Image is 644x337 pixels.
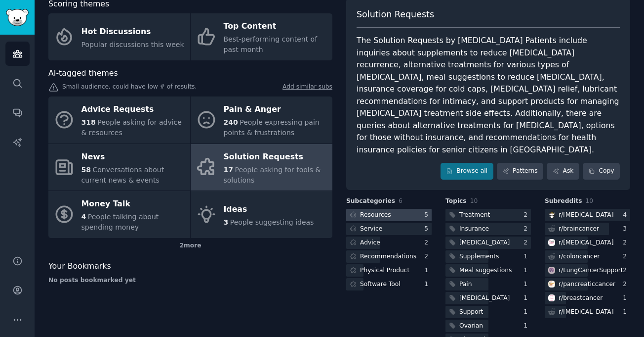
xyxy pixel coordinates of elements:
div: Service [360,225,382,234]
div: 2 [523,211,531,220]
div: 2 [424,252,432,261]
img: pancreaticcancer [548,281,555,288]
span: Popular discussions this week [81,41,184,48]
img: GummySearch logo [6,9,29,26]
div: r/ LungCancerSupport [559,266,623,275]
span: AI-tagged themes [48,67,118,80]
span: 240 [224,118,238,126]
a: r/braincancer3 [545,223,630,235]
div: 2 [523,239,531,247]
a: Service5 [346,223,432,235]
span: 3 [224,218,229,226]
div: 1 [424,280,432,289]
div: 1 [523,294,531,303]
span: Subreddits [545,197,582,206]
a: Software Tool1 [346,278,432,290]
a: Patterns [497,163,543,180]
div: 5 [424,225,432,234]
span: Best-performing content of past month [224,35,318,53]
a: r/coloncancer2 [545,250,630,263]
div: 2 [623,280,630,289]
div: Pain [459,280,472,289]
div: Top Content [224,19,327,35]
span: 10 [586,197,594,204]
div: Money Talk [81,196,185,212]
a: Top ContentBest-performing content of past month [191,13,332,60]
div: Ideas [224,201,314,217]
div: Software Tool [360,280,401,289]
div: 3 [623,225,630,234]
a: Ovarian1 [445,320,531,332]
a: Browse all [441,163,493,180]
a: Add similar subs [282,83,332,93]
div: 1 [623,294,630,303]
a: Meal suggestions1 [445,264,531,277]
div: Resources [360,211,391,220]
div: Recommendations [360,252,416,261]
span: People asking for tools & solutions [224,166,321,184]
div: r/ breastcancer [559,294,603,303]
div: r/ [MEDICAL_DATA] [559,239,614,247]
a: Money Talk4People talking about spending money [48,191,190,238]
div: r/ [MEDICAL_DATA] [559,308,614,317]
div: No posts bookmarked yet [48,276,332,285]
a: Ideas3People suggesting ideas [191,191,332,238]
div: 2 [424,239,432,247]
div: Treatment [459,211,490,220]
a: Ask [547,163,579,180]
div: 2 [623,252,630,261]
span: People expressing pain points & frustrations [224,118,320,137]
div: Advice [360,239,380,247]
div: Pain & Anger [224,102,327,118]
img: breast_cancer [548,239,555,246]
a: LungCancerSupportr/LungCancerSupport2 [545,264,630,277]
div: Supplements [459,252,499,261]
span: Conversations about current news & events [81,166,164,184]
span: 4 [81,213,86,221]
div: Physical Product [360,266,409,275]
a: Pain1 [445,278,531,290]
span: 6 [399,197,402,204]
a: Hot DiscussionsPopular discussions this week [48,13,190,60]
a: Resources5 [346,209,432,221]
a: Insurance2 [445,223,531,235]
img: breastcancer [548,294,555,301]
span: 17 [224,166,233,174]
span: 10 [470,197,478,204]
div: Advice Requests [81,102,185,118]
span: 318 [81,118,96,126]
div: Small audience, could have low # of results. [48,83,332,93]
a: cancerr/[MEDICAL_DATA]4 [545,209,630,221]
div: Solution Requests [224,149,327,165]
span: 58 [81,166,91,174]
a: Recommendations2 [346,250,432,263]
a: Treatment2 [445,209,531,221]
img: LungCancerSupport [548,267,555,274]
div: News [81,149,185,165]
div: The Solution Requests by [MEDICAL_DATA] Patients include inquiries about supplements to reduce [M... [357,35,620,156]
a: Supplements1 [445,250,531,263]
span: Solution Requests [357,8,434,21]
div: 1 [523,322,531,331]
div: r/ [MEDICAL_DATA] [559,211,614,220]
a: Physical Product1 [346,264,432,277]
span: People talking about spending money [81,213,159,231]
a: Advice2 [346,237,432,249]
div: 1 [523,280,531,289]
div: 1 [523,308,531,317]
a: News58Conversations about current news & events [48,144,190,191]
a: Pain & Anger240People expressing pain points & frustrations [191,96,332,144]
div: Insurance [459,225,489,234]
div: r/ braincancer [559,225,599,234]
div: 2 [623,239,630,247]
div: Hot Discussions [81,24,184,40]
div: 5 [424,211,432,220]
a: Advice Requests318People asking for advice & resources [48,96,190,144]
div: Support [459,308,483,317]
div: r/ coloncancer [559,252,600,261]
a: Support1 [445,306,531,318]
span: People suggesting ideas [230,218,314,226]
span: Subcategories [346,197,395,206]
div: [MEDICAL_DATA] [459,294,510,303]
span: People asking for advice & resources [81,118,182,137]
